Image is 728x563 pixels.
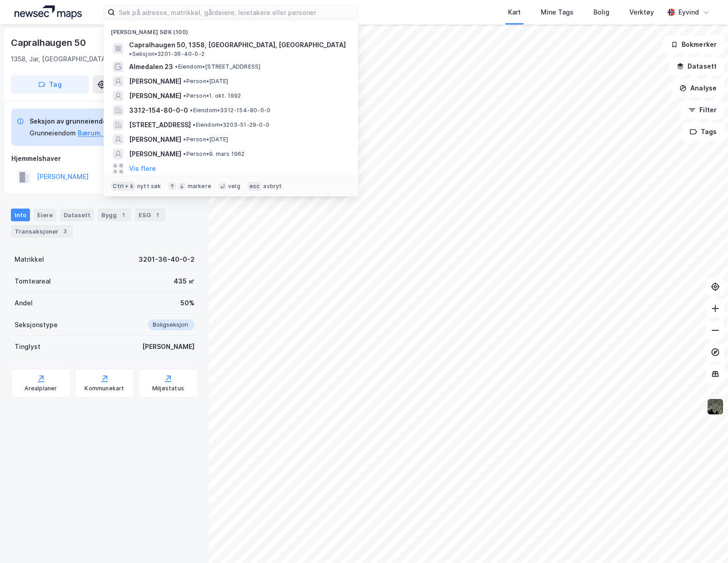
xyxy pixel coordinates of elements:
[129,105,188,116] span: 3312-154-80-0-0
[263,183,282,190] div: avbryt
[135,209,165,221] div: ESG
[183,92,241,100] span: Person • 1. okt. 1992
[593,7,609,18] div: Bolig
[60,209,94,221] div: Datasett
[180,298,194,309] div: 50%
[193,121,195,128] span: •
[129,76,181,87] span: [PERSON_NAME]
[248,182,262,191] div: esc
[129,40,346,50] span: Capralhaugen 50, 1358, [GEOGRAPHIC_DATA], [GEOGRAPHIC_DATA]
[15,298,33,309] div: Andel
[190,107,193,114] span: •
[111,182,135,191] div: Ctrl + k
[78,128,124,139] button: Bærum, 36/40
[30,128,76,139] div: Grunneiendom
[11,54,108,65] div: 1358, Jar, [GEOGRAPHIC_DATA]
[663,35,724,54] button: Bokmerker
[183,136,186,143] span: •
[119,210,128,219] div: 1
[672,79,724,97] button: Analyse
[129,50,132,57] span: •
[183,150,244,158] span: Person • 9. mars 1962
[11,209,30,221] div: Info
[129,61,173,72] span: Almedalen 23
[15,5,82,19] img: logo.a4113a55bc3d86da70a041830d287a7e.svg
[669,57,724,75] button: Datasett
[188,183,211,190] div: markere
[183,78,228,85] span: Person • [DATE]
[175,63,260,70] span: Eiendom • [STREET_ADDRESS]
[183,78,186,85] span: •
[228,183,240,190] div: velg
[15,254,44,265] div: Matrikkel
[508,7,521,18] div: Kart
[142,341,194,352] div: [PERSON_NAME]
[629,7,654,18] div: Verktøy
[15,319,58,330] div: Seksjonstype
[139,254,194,265] div: 3201-36-40-0-2
[678,7,699,18] div: Eyvind
[683,519,728,563] div: Kontrollprogram for chat
[152,385,184,392] div: Miljøstatus
[15,276,51,287] div: Tomteareal
[25,385,57,392] div: Arealplaner
[129,149,181,159] span: [PERSON_NAME]
[175,63,178,70] span: •
[682,123,724,141] button: Tags
[30,116,124,127] div: Seksjon av grunneiendom
[34,209,56,221] div: Eiere
[11,153,198,164] div: Hjemmelshaver
[85,385,124,392] div: Kommunekart
[183,136,228,143] span: Person • [DATE]
[153,210,162,219] div: 1
[129,134,181,145] span: [PERSON_NAME]
[98,209,131,221] div: Bygg
[129,50,204,58] span: Seksjon • 3201-36-40-0-2
[104,21,358,38] div: [PERSON_NAME] søk (100)
[115,5,358,19] input: Søk på adresse, matrikkel, gårdeiere, leietakere eller personer
[15,341,40,352] div: Tinglyst
[60,227,70,236] div: 3
[174,276,194,287] div: 435 ㎡
[129,90,181,101] span: [PERSON_NAME]
[190,107,270,114] span: Eiendom • 3312-154-80-0-0
[11,225,73,238] div: Transaksjoner
[707,398,724,415] img: 9k=
[137,183,161,190] div: nytt søk
[683,519,728,563] iframe: Chat Widget
[681,101,724,119] button: Filter
[11,35,88,50] div: Capralhaugen 50
[129,120,191,130] span: [STREET_ADDRESS]
[183,150,186,157] span: •
[183,92,186,99] span: •
[193,121,269,129] span: Eiendom • 3203-51-29-0-0
[129,163,156,174] button: Vis flere
[541,7,573,18] div: Mine Tags
[11,75,89,94] button: Tag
